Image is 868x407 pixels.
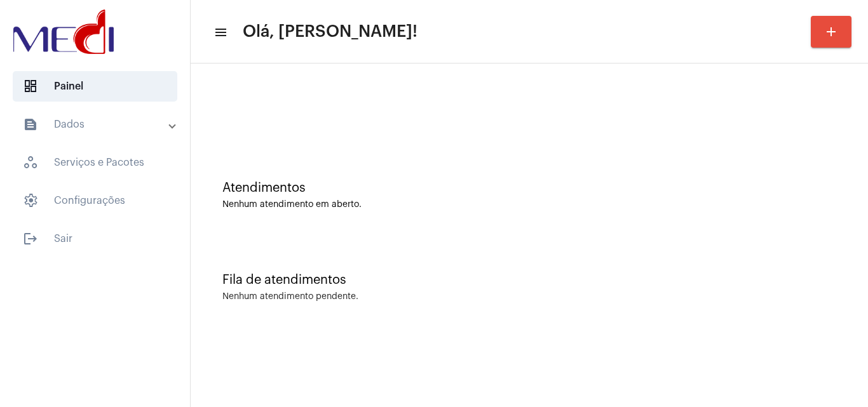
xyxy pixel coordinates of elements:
span: Olá, [PERSON_NAME]! [243,22,417,42]
span: Sair [13,224,177,254]
div: Atendimentos [222,181,836,195]
div: Nenhum atendimento em aberto. [222,200,836,210]
div: Fila de atendimentos [222,273,836,287]
span: Configurações [13,185,177,216]
mat-icon: sidenav icon [23,231,38,246]
mat-icon: sidenav icon [214,25,226,40]
mat-icon: add [824,24,839,39]
span: Serviços e Pacotes [13,147,177,178]
span: sidenav icon [23,155,38,170]
span: Painel [13,71,177,102]
div: Nenhum atendimento pendente. [222,292,358,302]
span: sidenav icon [23,79,38,94]
mat-icon: sidenav icon [23,117,38,132]
span: sidenav icon [23,193,38,208]
mat-panel-title: Dados [23,117,170,132]
img: d3a1b5fa-500b-b90f-5a1c-719c20e9830b.png [10,6,117,57]
mat-expansion-panel-header: sidenav iconDados [8,109,190,140]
